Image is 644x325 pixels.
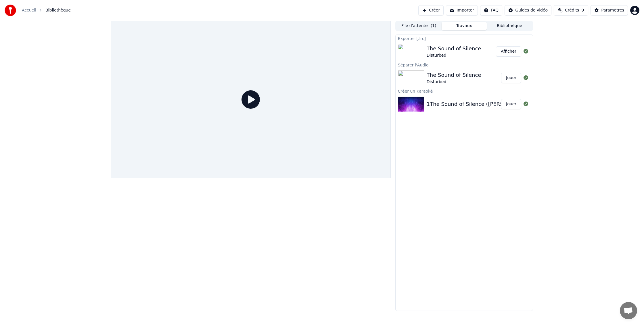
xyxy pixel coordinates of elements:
div: Séparer l'Audio [396,61,533,68]
button: File d'attente [396,22,442,30]
button: Afficher [496,46,521,57]
div: The Sound of Silence [427,71,481,79]
span: Bibliothèque [45,7,71,13]
span: Crédits [565,7,579,13]
div: Créer un Karaoké [396,87,533,94]
div: Exporter [.lrc] [396,35,533,42]
nav: breadcrumb [22,7,71,13]
button: Crédits9 [554,5,588,16]
button: Travaux [442,22,487,30]
button: FAQ [480,5,502,16]
div: Disturbed [427,53,481,58]
a: Accueil [22,7,36,13]
button: Paramètres [591,5,628,16]
button: Jouer [501,73,521,83]
span: 9 [581,7,584,13]
button: Guides de vidéo [505,5,551,16]
div: Ouvrir le chat [620,302,637,319]
button: Créer [418,5,444,16]
img: youka [5,5,16,16]
button: Jouer [501,99,521,109]
button: Importer [446,5,478,16]
span: ( 1 ) [431,23,436,29]
div: Paramètres [601,7,624,13]
div: The Sound of Silence [427,45,481,53]
div: Disturbed [427,79,481,85]
button: Bibliothèque [487,22,532,30]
